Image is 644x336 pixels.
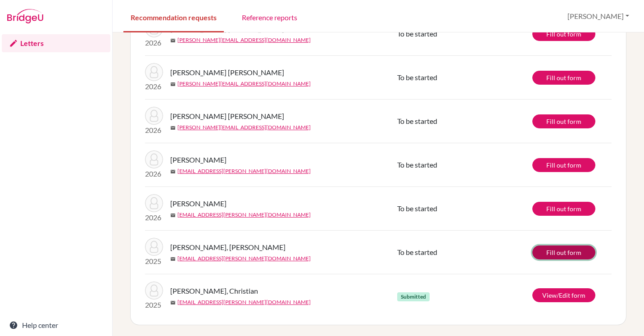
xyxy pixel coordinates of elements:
span: mail [170,300,176,305]
a: [PERSON_NAME][EMAIL_ADDRESS][DOMAIN_NAME] [177,36,311,44]
span: [PERSON_NAME], [PERSON_NAME] [170,242,286,253]
a: Reference reports [235,1,304,32]
span: [PERSON_NAME], Christian [170,286,258,296]
span: mail [170,256,176,262]
span: [PERSON_NAME] [PERSON_NAME] [170,111,284,122]
span: mail [170,169,176,174]
p: 2025 [145,300,163,310]
a: Fill out form [532,245,595,259]
button: [PERSON_NAME] [563,8,633,25]
a: Fill out form [532,202,595,216]
a: [EMAIL_ADDRESS][PERSON_NAME][DOMAIN_NAME] [177,298,311,306]
img: Fortino, Max [145,194,163,212]
span: To be started [397,117,437,125]
span: mail [170,82,176,87]
p: 2026 [145,168,163,179]
p: 2026 [145,81,163,92]
img: Bridge-U [7,9,43,23]
img: Fortino, Max [145,150,163,168]
p: 2025 [145,256,163,267]
a: [EMAIL_ADDRESS][PERSON_NAME][DOMAIN_NAME] [177,211,311,219]
a: Fill out form [532,158,595,172]
img: Garcia Carnicero, David [145,107,163,125]
span: mail [170,125,176,131]
a: [EMAIL_ADDRESS][PERSON_NAME][DOMAIN_NAME] [177,167,311,175]
a: [PERSON_NAME][EMAIL_ADDRESS][DOMAIN_NAME] [177,80,311,88]
span: To be started [397,248,437,256]
img: Du Plessis, Christian [145,282,163,300]
img: Garcia Carnicero, David [145,63,163,81]
span: To be started [397,204,437,213]
span: [PERSON_NAME] [170,198,227,209]
img: Maqsood Memon, Sameer [145,238,163,256]
a: View/Edit form [532,288,595,302]
p: 2026 [145,125,163,136]
a: [PERSON_NAME][EMAIL_ADDRESS][DOMAIN_NAME] [177,123,311,132]
a: Letters [2,34,110,52]
span: To be started [397,160,437,169]
span: To be started [397,29,437,38]
a: Fill out form [532,114,595,128]
span: [PERSON_NAME] [170,154,227,165]
p: 2026 [145,212,163,223]
a: Recommendation requests [123,1,224,32]
a: Fill out form [532,27,595,41]
span: To be started [397,73,437,82]
span: [PERSON_NAME] [PERSON_NAME] [170,67,284,78]
span: Submitted [397,292,430,301]
span: mail [170,38,176,43]
a: [EMAIL_ADDRESS][PERSON_NAME][DOMAIN_NAME] [177,254,311,263]
p: 2026 [145,37,163,48]
a: Fill out form [532,71,595,85]
a: Help center [2,316,110,334]
span: mail [170,213,176,218]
